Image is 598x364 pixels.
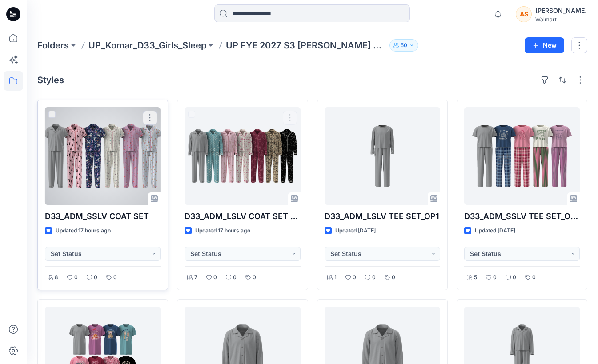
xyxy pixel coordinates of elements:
p: 0 [372,273,376,282]
div: Walmart [535,16,587,23]
p: 0 [213,273,217,282]
p: 0 [233,273,237,282]
p: D33_ADM_LSLV TEE SET_OP1 [325,210,440,223]
p: D33_ADM_SSLV COAT SET [45,210,161,223]
p: 8 [55,273,58,282]
a: UP_Komar_D33_Girls_Sleep [88,39,206,52]
p: UP FYE 2027 S3 [PERSON_NAME] D33 Girls Sleep [226,39,386,52]
a: D33_ADM_LSLV COAT SET OP2 [185,107,300,205]
a: D33_ADM_LSLV TEE SET_OP1 [325,107,440,205]
p: 0 [113,273,117,282]
p: Updated 17 hours ago [195,226,250,236]
p: 0 [493,273,497,282]
p: 0 [74,273,78,282]
div: AS [516,6,532,22]
p: 5 [474,273,477,282]
p: 0 [94,273,97,282]
p: 7 [194,273,197,282]
p: 1 [334,273,337,282]
p: Updated [DATE] [335,226,376,236]
button: New [525,37,564,53]
p: Updated [DATE] [475,226,515,236]
p: 0 [532,273,536,282]
h4: Styles [37,75,64,85]
p: 0 [353,273,356,282]
p: Updated 17 hours ago [56,226,111,236]
div: [PERSON_NAME] [535,5,587,16]
p: 0 [513,273,516,282]
a: D33_ADM_SSLV COAT SET [45,107,161,205]
p: 0 [392,273,395,282]
button: 50 [389,39,418,52]
p: 0 [253,273,256,282]
p: 50 [401,40,407,50]
a: D33_ADM_SSLV TEE SET_OP2 [464,107,580,205]
p: D33_ADM_SSLV TEE SET_OP2 [464,210,580,223]
a: Folders [37,39,69,52]
p: D33_ADM_LSLV COAT SET OP2 [185,210,300,223]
